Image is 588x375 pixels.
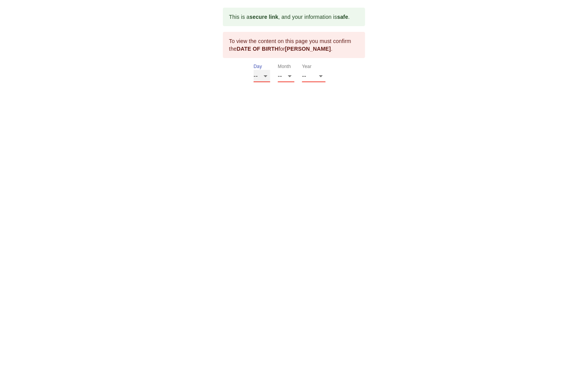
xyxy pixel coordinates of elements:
label: Month [278,65,291,69]
div: This is a , and your information is . [229,10,350,24]
label: Day [254,65,262,69]
div: To view the content on this page you must confirm the for . [229,34,359,56]
b: [PERSON_NAME] [285,46,331,52]
b: DATE OF BIRTH [237,46,279,52]
label: Year [302,65,312,69]
b: secure link [249,14,278,20]
b: safe [337,14,348,20]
